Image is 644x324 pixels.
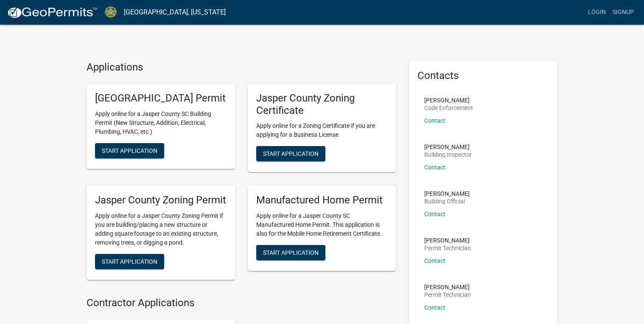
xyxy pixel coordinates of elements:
[256,245,325,260] button: Start Application
[609,4,637,20] a: Signup
[424,211,445,217] a: Contact
[424,257,445,264] a: Contact
[424,292,471,298] p: Permit Technician
[104,6,117,18] img: Jasper County, South Carolina
[256,121,388,139] p: Apply online for a Zoning Certificate if you are applying for a Business License
[424,97,473,103] p: [PERSON_NAME]
[424,198,470,204] p: Building Official
[256,211,388,238] p: Apply online for a Jasper County SC Manufactured Home Permit. This application is also for the Mo...
[424,144,472,150] p: [PERSON_NAME]
[424,164,445,171] a: Contact
[102,258,157,265] span: Start Application
[424,152,472,158] p: Building Inspector
[87,61,396,73] h4: Applications
[424,105,473,111] p: Code Enforcement
[87,297,396,309] h4: Contractor Applications
[87,61,396,287] wm-workflow-list-section: Applications
[95,143,164,158] button: Start Application
[256,146,325,161] button: Start Application
[424,237,471,243] p: [PERSON_NAME]
[95,194,227,206] h5: Jasper County Zoning Permit
[263,249,319,256] span: Start Application
[263,150,319,157] span: Start Application
[424,284,471,290] p: [PERSON_NAME]
[424,117,445,124] a: Contact
[417,70,549,82] h5: Contacts
[102,147,157,154] span: Start Application
[256,92,388,117] h5: Jasper County Zoning Certificate
[95,110,227,136] p: Apply online for a Jasper County SC Building Permit (New Structure, Addition, Electrical, Plumbin...
[95,211,227,247] p: Apply online for a Jasper County Zoning Permit if you are building/placing a new structure or add...
[95,92,227,104] h5: [GEOGRAPHIC_DATA] Permit
[95,254,164,269] button: Start Application
[424,191,470,197] p: [PERSON_NAME]
[424,245,471,251] p: Permit Technician
[256,194,388,206] h5: Manufactured Home Permit
[424,304,445,311] a: Contact
[585,4,609,20] a: Login
[124,5,226,20] a: [GEOGRAPHIC_DATA], [US_STATE]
